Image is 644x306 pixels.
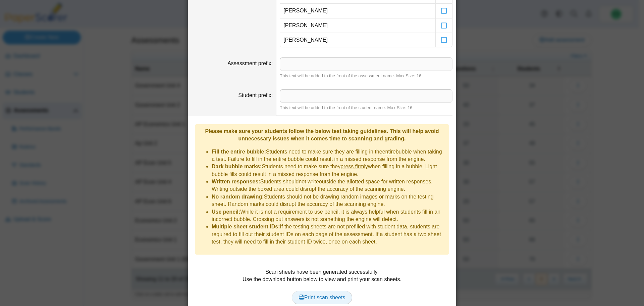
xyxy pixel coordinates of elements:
[212,149,266,155] b: Fill the entire bubble:
[382,149,396,155] u: entire
[212,164,262,169] b: Dark bubble marks:
[212,194,264,200] b: No random drawing:
[212,179,260,184] b: Written responses:
[212,209,240,215] b: Use pencil:
[212,163,446,178] li: Students need to make sure they when filling in a bubble. Light bubble fills could result in a mi...
[280,18,435,33] td: [PERSON_NAME]
[280,105,452,111] div: This text will be added to the front of the student name. Max Size: 16
[212,148,446,163] li: Students need to make sure they are filling in the bubble when taking a test. Failure to fill in ...
[340,164,368,169] u: press firmly
[212,193,446,208] li: Students should not be drawing random images or marks on the testing sheet. Random marks could di...
[292,291,353,304] a: Print scan sheets
[212,223,446,246] li: If the testing sheets are not prefilled with student data, students are required to fill out thei...
[227,60,273,66] label: Assessment prefix
[212,224,280,229] b: Multiple sheet student IDs:
[280,4,435,18] td: [PERSON_NAME]
[299,295,345,300] span: Print scan sheets
[280,73,452,79] div: This text will be added to the front of the assessment name. Max Size: 16
[299,179,319,184] u: not write
[212,208,446,223] li: While it is not a requirement to use pencil, it is always helpful when students fill in an incorr...
[205,128,439,141] b: Please make sure your students follow the below test taking guidelines. This will help avoid unne...
[238,92,273,98] label: Student prefix
[212,178,446,193] li: Students should outside the allotted space for written responses. Writing outside the boxed area ...
[280,33,435,47] td: [PERSON_NAME]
